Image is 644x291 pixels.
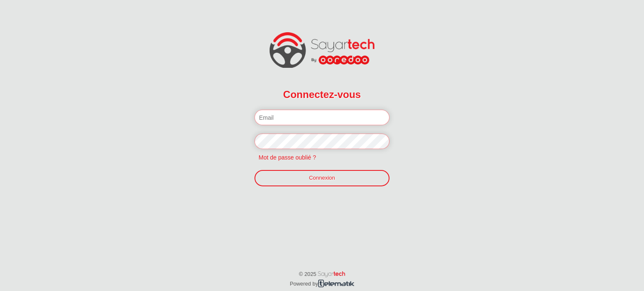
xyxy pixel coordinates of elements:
[263,262,381,288] p: © 2025 Powered by
[254,110,390,125] input: Email
[254,170,390,186] a: Connexion
[318,280,354,287] img: telematik.png
[254,154,320,161] a: Mot de passe oublié ?
[318,271,345,277] img: word_sayartech.png
[254,83,390,106] h2: Connectez-vous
